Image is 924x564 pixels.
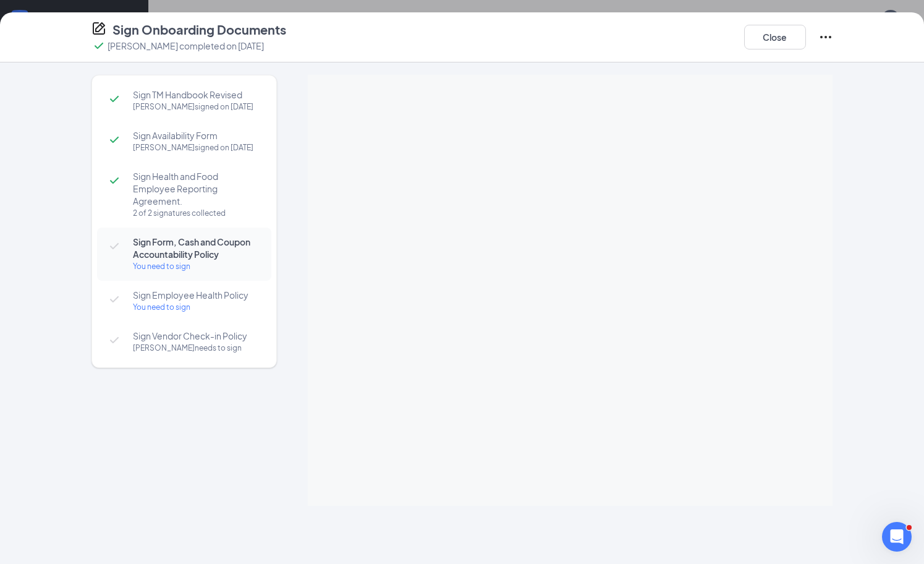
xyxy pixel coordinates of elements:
[91,38,106,53] svg: Checkmark
[133,129,259,142] span: Sign Availability Form
[744,25,806,49] button: Close
[133,330,259,342] span: Sign Vendor Check-in Policy
[818,30,833,45] svg: Ellipses
[882,522,912,552] iframe: Intercom live chat
[133,236,259,260] span: Sign Form, Cash and Coupon Accountability Policy
[133,289,259,301] span: Sign Employee Health Policy
[107,333,122,348] svg: Checkmark
[133,88,259,101] span: Sign TM Handbook Revised
[133,170,259,207] span: Sign Health and Food Employee Reporting Agreement.
[108,40,264,52] p: [PERSON_NAME] completed on [DATE]
[91,21,106,36] svg: CompanyDocumentIcon
[133,260,259,273] div: You need to sign
[107,92,122,106] svg: Checkmark
[107,173,122,188] svg: Checkmark
[107,132,122,147] svg: Checkmark
[112,21,286,38] h4: Sign Onboarding Documents
[133,301,259,314] div: You need to sign
[107,292,122,307] svg: Checkmark
[133,207,259,220] div: 2 of 2 signatures collected
[133,342,259,354] div: [PERSON_NAME] needs to sign
[133,142,259,154] div: [PERSON_NAME] signed on [DATE]
[107,239,122,254] svg: Checkmark
[133,101,259,113] div: [PERSON_NAME] signed on [DATE]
